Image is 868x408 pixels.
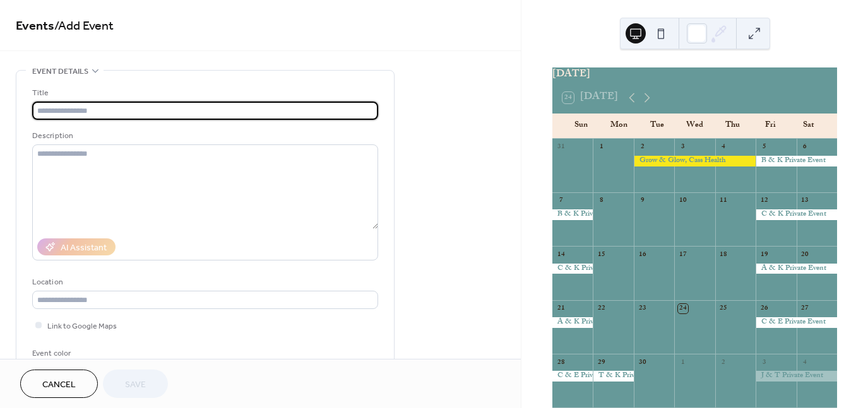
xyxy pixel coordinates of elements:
div: Mon [600,114,638,139]
div: J & T Private Event [756,371,837,382]
div: 28 [556,358,566,367]
div: Wed [676,114,714,139]
div: 6 [800,143,810,152]
div: 2 [719,358,728,367]
div: 7 [556,196,566,206]
div: 1 [678,358,687,367]
div: 12 [759,196,769,206]
div: 26 [759,304,769,313]
div: C & E Private Event [756,317,837,328]
span: Link to Google Maps [47,320,117,333]
div: 30 [638,358,647,367]
div: 31 [556,143,566,152]
div: Sat [789,114,827,139]
div: 25 [719,304,728,313]
div: 3 [678,143,687,152]
div: B & K Private Event [552,209,593,220]
div: 23 [638,304,647,313]
div: 1 [597,143,606,152]
div: 11 [719,196,728,206]
div: 10 [678,196,687,206]
div: 2 [638,143,647,152]
div: 5 [759,143,769,152]
div: Thu [713,114,751,139]
div: 13 [800,196,810,206]
div: [DATE] [552,67,837,83]
div: C & E Private Event [552,371,593,382]
div: Sun [562,114,600,139]
div: 27 [800,304,810,313]
div: C & K Private Event [552,264,593,274]
a: Events [16,14,54,38]
div: 9 [638,196,647,206]
div: A & K Private Event [756,264,837,274]
div: T & K Private Event [593,371,633,382]
div: 15 [597,250,606,259]
div: Grow & Glow, Cass Health [634,156,756,166]
div: 20 [800,250,810,259]
div: Title [32,86,376,100]
div: Fri [751,114,789,139]
span: Event details [32,65,88,78]
div: B & K Private Event [756,156,837,166]
div: C & K Private Event [756,209,837,220]
div: 17 [678,250,687,259]
div: 29 [597,358,606,367]
div: 19 [759,250,769,259]
div: 16 [638,250,647,259]
div: 4 [800,358,810,367]
button: Cancel [20,370,98,398]
div: 21 [556,304,566,313]
div: Description [32,129,376,143]
div: Location [32,276,376,289]
span: / Add Event [54,14,114,38]
div: 8 [597,196,606,206]
div: 14 [556,250,566,259]
div: 24 [678,304,687,313]
div: 18 [719,250,728,259]
div: Event color [32,347,127,360]
div: 3 [759,358,769,367]
div: Tue [638,114,676,139]
div: A & K Private Event [552,317,593,328]
span: Cancel [42,378,76,392]
div: 4 [719,143,728,152]
div: 22 [597,304,606,313]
